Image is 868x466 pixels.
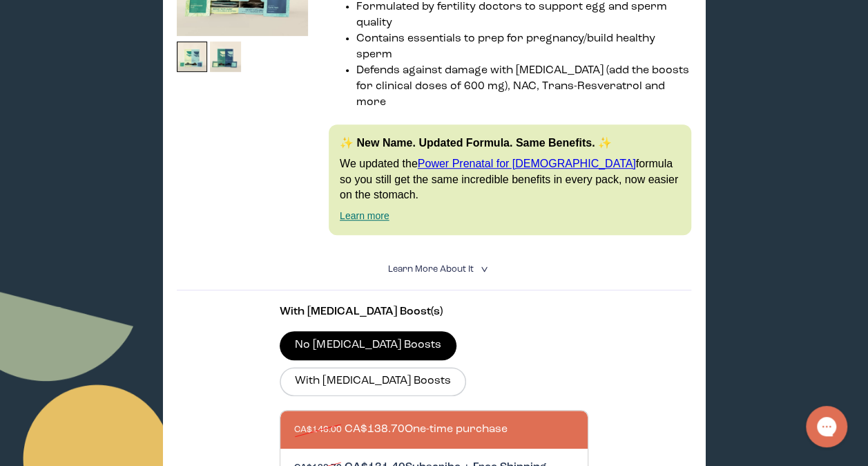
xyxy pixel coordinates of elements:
[280,304,588,320] p: With [MEDICAL_DATA] Boost(s)
[799,401,854,452] iframe: Gorgias live chat messenger
[387,263,480,276] summary: Learn More About it <
[356,31,691,63] li: Contains essentials to prep for pregnancy/build healthy sperm
[340,210,389,221] a: Learn more
[387,265,473,274] span: Learn More About it
[177,41,208,73] img: thumbnail image
[340,156,680,203] p: We updated the formula so you still get the same incredible benefits in every pack, now easier on...
[210,41,241,73] img: thumbnail image
[340,137,612,149] strong: ✨ New Name. Updated Formula. Same Benefits. ✨
[356,63,691,111] li: Defends against damage with [MEDICAL_DATA] (add the boosts for clinical doses of 600 mg), NAC, Tr...
[280,331,456,360] label: No [MEDICAL_DATA] Boosts
[280,367,466,396] label: With [MEDICAL_DATA] Boosts
[418,158,636,169] a: Power Prenatal for [DEMOGRAPHIC_DATA]
[476,265,490,273] i: <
